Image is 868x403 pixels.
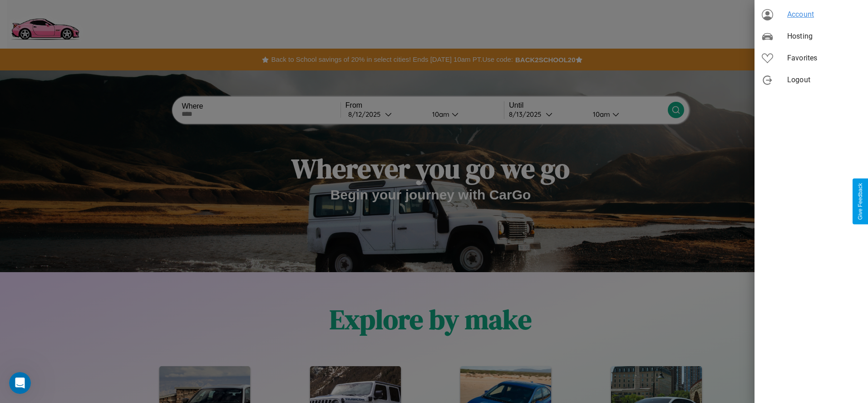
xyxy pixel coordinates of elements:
[755,47,868,69] div: Favorites
[857,183,863,220] div: Give Feedback
[787,53,861,64] span: Favorites
[787,9,861,20] span: Account
[787,31,861,42] span: Hosting
[9,372,31,394] iframe: Intercom live chat
[755,25,868,47] div: Hosting
[755,4,868,25] div: Account
[755,69,868,91] div: Logout
[787,75,861,85] span: Logout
